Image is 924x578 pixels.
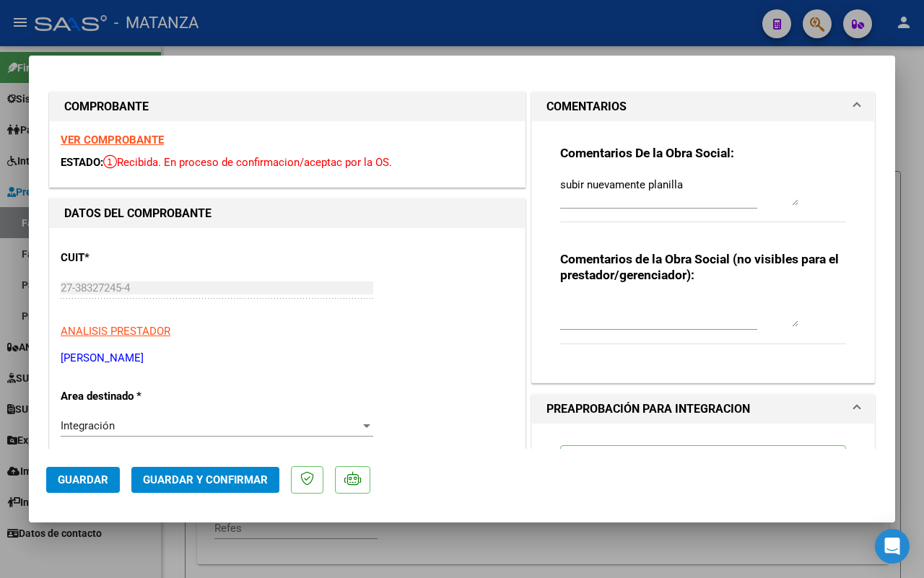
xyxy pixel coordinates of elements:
[61,325,170,338] span: ANALISIS PRESTADOR
[546,98,627,115] h1: COMENTARIOS
[61,250,196,266] p: CUIT
[61,133,164,146] a: VER COMPROBANTE
[532,92,874,121] mat-expansion-panel-header: COMENTARIOS
[875,529,910,564] div: Open Intercom Messenger
[560,146,734,160] strong: Comentarios De la Obra Social:
[61,350,514,367] p: [PERSON_NAME]
[532,121,874,382] div: COMENTARIOS
[61,156,103,169] span: ESTADO:
[61,388,196,405] p: Area destinado *
[560,252,839,282] strong: Comentarios de la Obra Social (no visibles para el prestador/gerenciador):
[532,395,874,424] mat-expansion-panel-header: PREAPROBACIÓN PARA INTEGRACION
[46,467,120,493] button: Guardar
[61,419,115,432] span: Integración
[131,467,279,493] button: Guardar y Confirmar
[103,156,392,169] span: Recibida. En proceso de confirmacion/aceptac por la OS.
[58,473,108,486] span: Guardar
[64,100,149,113] strong: COMPROBANTE
[64,206,212,220] strong: DATOS DEL COMPROBANTE
[143,473,268,486] span: Guardar y Confirmar
[560,445,846,499] p: El afiliado figura en el ultimo padrón que tenemos de la SSS de
[546,400,750,418] h1: PREAPROBACIÓN PARA INTEGRACION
